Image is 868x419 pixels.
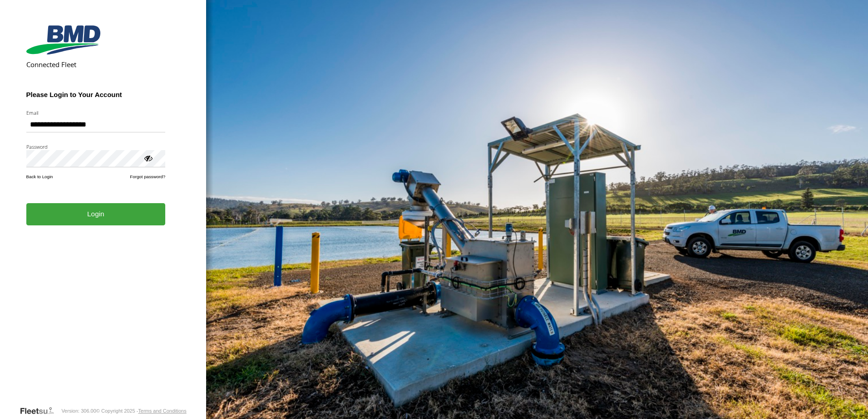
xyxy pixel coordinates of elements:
[26,203,166,225] button: Login
[26,91,166,98] h3: Please Login to Your Account
[26,25,100,54] img: BMD
[20,406,61,415] a: Visit our Website
[26,109,166,116] label: Email
[26,143,166,150] label: Password
[138,408,186,414] a: Terms and Conditions
[26,60,166,69] h2: Connected Fleet
[130,174,165,179] a: Forgot password?
[96,408,187,414] div: © Copyright 2025 -
[61,408,96,414] div: Version: 306.00
[26,174,53,179] a: Back to Login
